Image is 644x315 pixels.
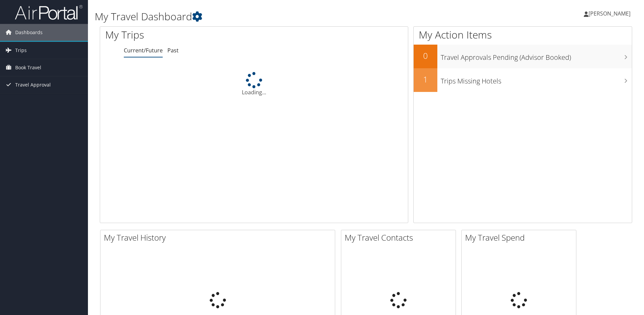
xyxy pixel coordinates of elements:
[15,42,27,59] span: Trips
[124,47,163,54] a: Current/Future
[167,47,179,54] a: Past
[15,76,51,93] span: Travel Approval
[584,3,637,24] a: [PERSON_NAME]
[104,232,335,243] h2: My Travel History
[105,28,275,42] h1: My Trips
[441,49,632,62] h3: Travel Approvals Pending (Advisor Booked)
[100,72,408,96] div: Loading...
[414,68,632,92] a: 1Trips Missing Hotels
[465,232,576,243] h2: My Travel Spend
[414,45,632,68] a: 0Travel Approvals Pending (Advisor Booked)
[589,10,630,17] span: [PERSON_NAME]
[95,9,456,24] h1: My Travel Dashboard
[345,232,456,243] h2: My Travel Contacts
[441,73,632,86] h3: Trips Missing Hotels
[414,28,632,42] h1: My Action Items
[414,50,437,62] h2: 0
[414,74,437,85] h2: 1
[15,4,83,20] img: airportal-logo.png
[15,59,41,76] span: Book Travel
[15,24,43,41] span: Dashboards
